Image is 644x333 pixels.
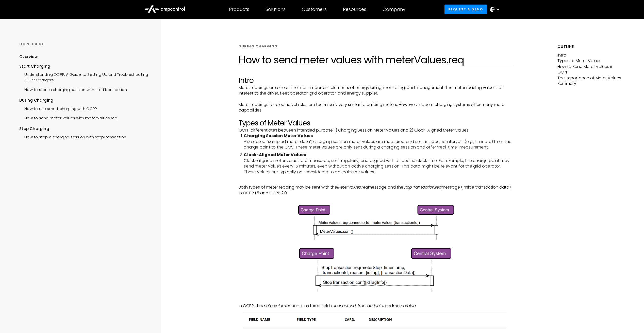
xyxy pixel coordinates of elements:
[19,84,127,94] a: How to start a charging session with startTransaction
[19,98,148,103] div: During Charging
[229,7,249,12] div: Products
[557,64,625,75] p: How to Send Meter Values in OCPP
[19,54,38,60] div: Overview
[19,69,148,84] a: Understanding OCPP: A Guide to Setting Up and Troubleshooting OCPP Chargers
[239,102,512,113] p: Meter readings for electric vehicles are technically very similar to building meters. However, mo...
[244,152,306,158] strong: Clock-Aligned Meter Values
[383,7,405,12] div: Company
[557,58,625,64] p: Types of Meter Values
[239,44,278,49] div: DURING CHARGING
[239,298,512,303] p: ‍
[239,85,512,96] p: Meter readings are one of the most important elements of energy billing, monitoring, and manageme...
[266,7,286,12] div: Solutions
[239,196,512,201] p: ‍
[19,64,148,69] div: Start Charging
[19,42,148,46] div: OCPP GUIDE
[444,5,487,14] a: Request a demo
[393,303,416,309] em: meterValue
[293,202,457,242] img: OCPP MeterValues.req message
[333,303,383,309] em: connectorId, transactionId
[239,76,512,85] h2: Intro
[239,113,512,119] p: ‍
[239,303,512,309] p: In OCPP, the contains three fields: , and .
[302,7,327,12] div: Customers
[239,184,512,196] p: Both types of meter reading may be sent with the message and the message (inside transaction data...
[239,54,512,66] h1: How to send meter values with meterValues.req
[19,54,38,63] a: Overview
[239,127,512,133] p: OCPP differentiates between intended purpose: 1) Charging Session Meter Values and 2) Clock-Align...
[343,7,366,12] div: Resources
[557,52,625,58] p: Intro
[557,75,625,81] p: The Importance of Meter Values
[403,184,442,190] em: StopTransaction.req
[19,113,117,122] a: How to send meter values with meterValues.req
[557,44,625,49] h5: Outline
[239,119,512,127] h2: Types of Meter Values
[293,245,457,295] img: OCPP StopTransaction.req message
[557,81,625,86] p: Summary
[337,184,368,190] em: MeterValues.req
[19,103,97,113] a: How to use smart charging with OCPP
[19,126,148,132] div: Stop Charging
[244,152,512,175] li: Clock-aligned meter values are measured, sent regularly, and aligned with a specific clock time. ...
[244,133,313,139] strong: Charging Session Meter Values
[239,179,512,184] p: ‍
[262,303,291,309] em: metervalue.req
[244,133,512,150] li: Also called “sampled meter data”, charging session meter values are measured and sent in specific...
[19,132,126,141] a: How to stop a charging session with stopTransaction
[239,96,512,102] p: ‍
